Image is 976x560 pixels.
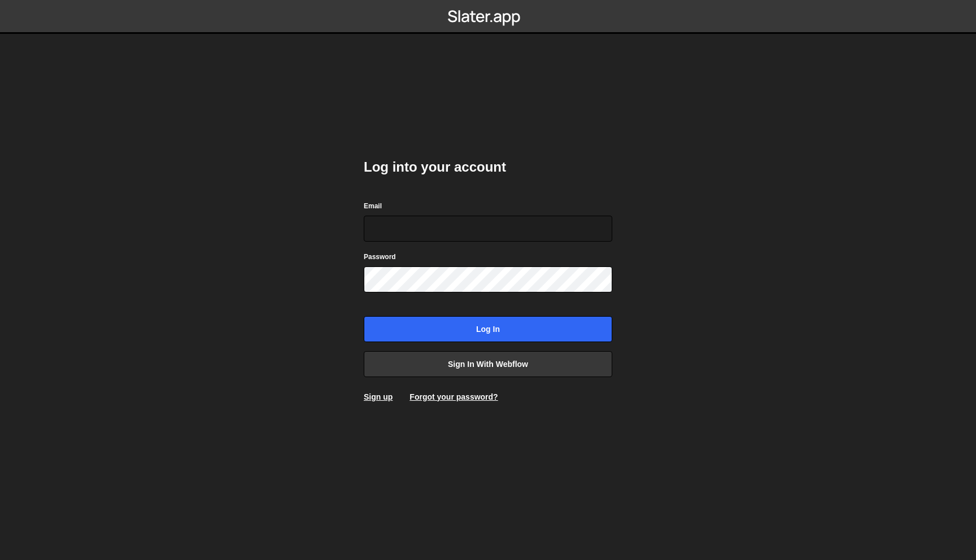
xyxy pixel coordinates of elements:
[364,251,396,262] label: Password
[364,316,612,342] input: Log in
[409,392,498,401] a: Forgot your password?
[364,158,612,176] h2: Log into your account
[364,351,612,377] a: Sign in with Webflow
[364,200,382,212] label: Email
[364,392,393,401] a: Sign up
